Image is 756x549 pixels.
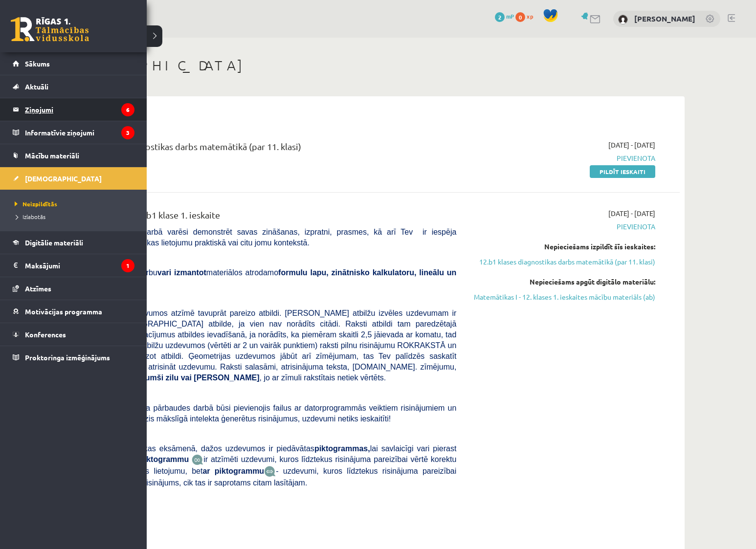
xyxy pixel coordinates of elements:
[25,82,48,91] span: Aktuāli
[25,238,83,247] span: Digitālie materiāli
[25,284,51,293] span: Atzīmes
[12,200,57,208] span: Neizpildītās
[25,121,134,144] legend: Informatīvie ziņojumi
[314,444,370,453] b: piktogrammas,
[25,98,134,121] legend: Ziņojumi
[13,121,134,144] a: Informatīvie ziņojumi3
[157,268,206,277] b: vari izmantot
[73,228,456,247] span: [PERSON_NAME] darbā varēsi demonstrēt savas zināšanas, izpratni, prasmes, kā arī Tev ir iespēja d...
[25,353,110,362] span: Proktoringa izmēģinājums
[73,309,456,382] span: Atbilžu izvēles uzdevumos atzīmē tavuprāt pareizo atbildi. [PERSON_NAME] atbilžu izvēles uzdevuma...
[192,454,203,465] img: JfuEzvunn4EvwAAAAASUVORK5CYII=
[25,151,79,160] span: Mācību materiāli
[12,199,137,208] a: Neizpildītās
[25,59,50,68] span: Sākums
[471,257,655,267] a: 12.b1 klases diagnostikas darbs matemātikā (par 11. klasi)
[73,444,456,463] span: Līdzīgi kā matemātikas eksāmenā, dažos uzdevumos ir piedāvātas lai savlaicīgi vari pierast pie to...
[634,14,695,23] a: [PERSON_NAME]
[471,242,655,252] div: Nepieciešams izpildīt šīs ieskaites:
[73,455,456,475] span: ir atzīmēti uzdevumi, kuros līdztekus risinājuma pareizībai vērtē korektu matemātikas valodas lie...
[471,292,655,302] a: Matemātikas I - 12. klases 1. ieskaites mācību materiāls (ab)
[202,467,264,475] b: ar piktogrammu
[590,165,655,178] a: Pildīt ieskaiti
[25,174,102,183] span: [DEMOGRAPHIC_DATA]
[495,12,514,20] a: 2 mP
[471,153,655,163] span: Pievienota
[121,103,134,116] i: 6
[471,277,655,287] div: Nepieciešams apgūt digitālo materiālu:
[608,208,655,219] span: [DATE] - [DATE]
[264,466,276,477] img: wKvN42sLe3LLwAAAABJRU5ErkJggg==
[527,12,533,20] span: xp
[73,268,456,287] span: Veicot pārbaudes darbu materiālos atrodamo
[13,167,134,190] a: [DEMOGRAPHIC_DATA]
[73,140,456,158] div: 12.b1 klases diagnostikas darbs matemātikā (par 11. klasi)
[618,15,628,24] img: Nikoletta Gruzdiņa
[121,126,134,139] i: 3
[13,300,134,323] a: Motivācijas programma
[13,254,134,277] a: Maksājumi1
[506,12,514,20] span: mP
[73,208,456,226] div: Matemātika JK 12.b1 klase 1. ieskaite
[25,330,66,339] span: Konferences
[13,277,134,300] a: Atzīmes
[12,212,137,221] a: Izlabotās
[73,404,456,423] span: , ja pārbaudes darbā būsi pievienojis failus ar datorprogrammās veiktiem risinājumiem un zīmējumi...
[13,323,134,346] a: Konferences
[515,12,525,22] span: 0
[495,12,505,22] span: 2
[13,75,134,98] a: Aktuāli
[11,17,89,42] a: Rīgas 1. Tālmācības vidusskola
[608,140,655,150] span: [DATE] - [DATE]
[25,254,134,277] legend: Maksājumi
[142,373,259,382] b: tumši zilu vai [PERSON_NAME]
[471,221,655,232] span: Pievienota
[13,52,134,75] a: Sākums
[59,57,685,74] h1: [DEMOGRAPHIC_DATA]
[13,144,134,167] a: Mācību materiāli
[121,259,134,272] i: 1
[25,307,102,316] span: Motivācijas programma
[13,98,134,121] a: Ziņojumi6
[128,455,189,463] b: Ar piktogrammu
[13,346,134,369] a: Proktoringa izmēģinājums
[13,231,134,254] a: Digitālie materiāli
[515,12,538,20] a: 0 xp
[12,213,45,220] span: Izlabotās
